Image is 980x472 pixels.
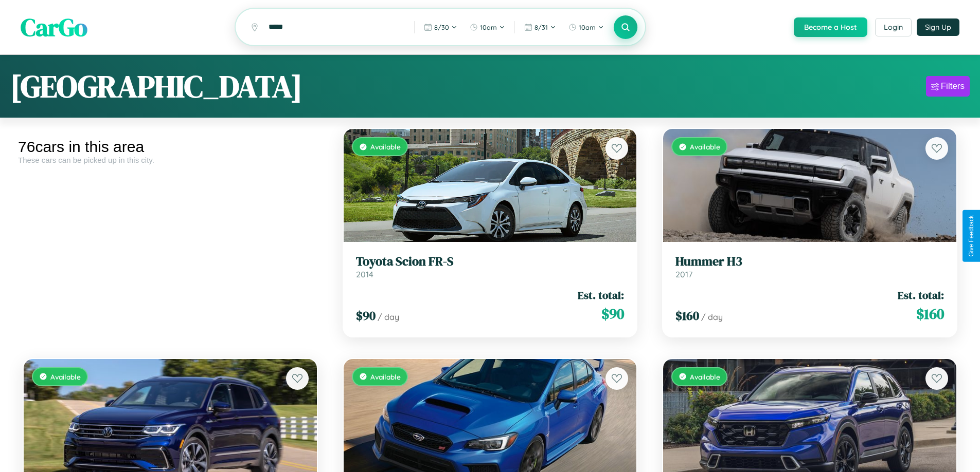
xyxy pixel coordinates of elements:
[480,23,497,31] span: 10am
[370,142,401,151] span: Available
[21,10,87,44] span: CarGo
[18,156,323,164] div: These cars can be picked up in this city.
[356,254,625,279] a: Toyota Scion FR-S2014
[917,18,959,36] button: Sign Up
[926,76,970,97] button: Filters
[563,19,609,35] button: 10am
[378,312,399,322] span: / day
[434,23,449,31] span: 8 / 30
[968,215,975,257] div: Give Feedback
[465,19,510,35] button: 10am
[675,254,944,269] h3: Hummer H3
[916,304,944,324] span: $ 160
[601,304,624,324] span: $ 90
[690,372,720,381] span: Available
[675,254,944,279] a: Hummer H32017
[356,269,373,279] span: 2014
[519,19,561,35] button: 8/31
[701,312,723,322] span: / day
[10,65,302,107] h1: [GEOGRAPHIC_DATA]
[675,269,692,279] span: 2017
[578,288,624,303] span: Est. total:
[794,17,867,37] button: Become a Host
[18,138,323,156] div: 76 cars in this area
[419,19,462,35] button: 8/30
[875,18,912,36] button: Login
[690,142,720,151] span: Available
[579,23,596,31] span: 10am
[898,288,944,303] span: Est. total:
[534,23,548,31] span: 8 / 31
[356,307,376,324] span: $ 90
[50,372,81,381] span: Available
[675,307,699,324] span: $ 160
[370,372,401,381] span: Available
[356,254,625,269] h3: Toyota Scion FR-S
[941,81,965,91] div: Filters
